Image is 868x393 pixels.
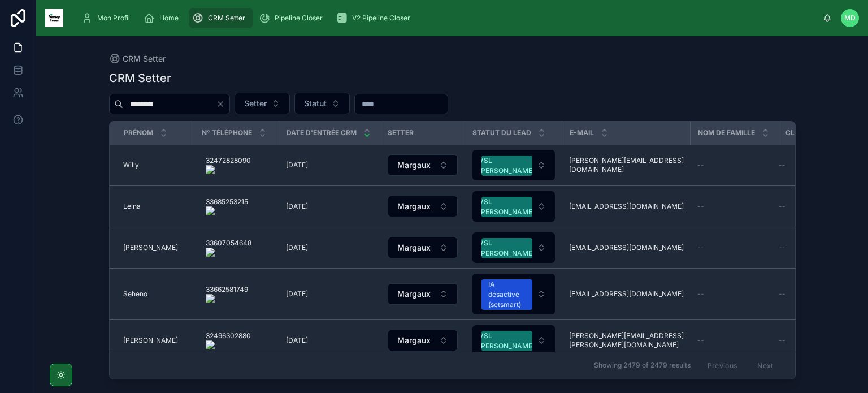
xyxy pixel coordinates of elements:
[123,202,141,211] span: Leina
[472,325,555,356] a: Select Button
[472,149,555,181] a: Select Button
[286,202,308,211] span: [DATE]
[123,202,188,211] a: Leina
[208,14,245,23] span: CRM Setter
[189,8,253,28] a: CRM Setter
[352,14,410,23] span: V2 Pipeline Closer
[201,193,272,220] a: 33685253215
[697,202,771,211] a: --
[569,331,684,349] a: [PERSON_NAME][EMAIL_ADDRESS][PERSON_NAME][DOMAIN_NAME]
[109,70,171,86] h1: CRM Setter
[286,336,374,345] a: [DATE]
[206,331,251,340] onoff-telecom-ce-phone-number-wrapper: 32496302880
[472,232,555,263] button: Select Button
[123,336,188,345] a: [PERSON_NAME]
[779,161,785,170] span: --
[569,290,684,299] a: [EMAIL_ADDRESS][DOMAIN_NAME]
[779,243,849,252] a: --
[388,154,458,176] button: Select Button
[206,248,251,257] img: actions-icon.png
[698,128,755,137] span: Nom de famille
[255,8,331,28] a: Pipeline Closer
[123,336,178,345] span: [PERSON_NAME]
[472,150,555,180] button: Select Button
[697,243,771,252] a: --
[159,14,179,23] span: Home
[779,290,785,299] span: --
[286,243,308,252] span: [DATE]
[286,336,308,345] span: [DATE]
[123,161,188,170] a: Willy
[124,128,153,137] span: Prénom
[206,340,251,349] img: actions-icon.png
[286,161,374,170] a: [DATE]
[388,128,414,137] span: Setter
[472,325,555,356] button: Select Button
[286,202,374,211] a: [DATE]
[397,335,431,346] span: Margaux
[779,290,849,299] a: --
[397,159,431,171] span: Margaux
[397,242,431,253] span: Margaux
[387,154,458,176] a: Select Button
[235,93,290,114] button: Select Button
[397,201,431,212] span: Margaux
[201,152,272,179] a: 32472828090
[286,290,308,299] span: [DATE]
[216,100,229,109] button: Clear
[304,98,327,109] span: Statut
[78,8,138,28] a: Mon Profil
[97,14,130,23] span: Mon Profil
[779,202,849,211] a: --
[287,128,357,137] span: Date d'entrée CRM
[397,288,431,300] span: Margaux
[244,98,267,109] span: Setter
[202,128,252,137] span: N° Téléphone
[201,327,272,354] a: 32496302880
[479,197,535,217] div: VSL [PERSON_NAME]
[387,236,458,259] a: Select Button
[570,128,594,137] span: E-mail
[472,232,555,264] a: Select Button
[206,294,248,303] img: actions-icon.png
[697,243,704,252] span: --
[206,197,248,206] onoff-telecom-ce-phone-number-wrapper: 33685253215
[201,234,272,261] a: 33607054648
[479,238,535,258] div: VSL [PERSON_NAME]
[779,243,785,252] span: --
[697,290,704,299] span: --
[123,290,188,299] a: Seheno
[206,239,251,247] onoff-telecom-ce-phone-number-wrapper: 33607054648
[472,273,555,315] a: Select Button
[206,206,248,215] img: actions-icon.png
[286,161,308,170] span: [DATE]
[472,274,555,314] button: Select Button
[387,283,458,305] a: Select Button
[123,243,188,252] a: [PERSON_NAME]
[123,290,147,299] span: Seheno
[387,195,458,218] a: Select Button
[569,202,684,211] a: [EMAIL_ADDRESS][DOMAIN_NAME]
[779,202,785,211] span: --
[201,280,272,308] a: 33662581749
[779,336,849,345] a: --
[387,329,458,352] a: Select Button
[109,53,166,64] a: CRM Setter
[45,9,63,27] img: App logo
[123,161,139,170] span: Willy
[388,330,458,351] button: Select Button
[697,202,704,211] span: --
[844,14,856,23] span: MD
[697,161,704,170] span: --
[140,8,186,28] a: Home
[388,237,458,258] button: Select Button
[697,336,704,345] span: --
[286,243,374,252] a: [DATE]
[206,156,251,165] onoff-telecom-ce-phone-number-wrapper: 32472828090
[206,285,248,293] onoff-telecom-ce-phone-number-wrapper: 33662581749
[569,243,684,252] a: [EMAIL_ADDRESS][DOMAIN_NAME]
